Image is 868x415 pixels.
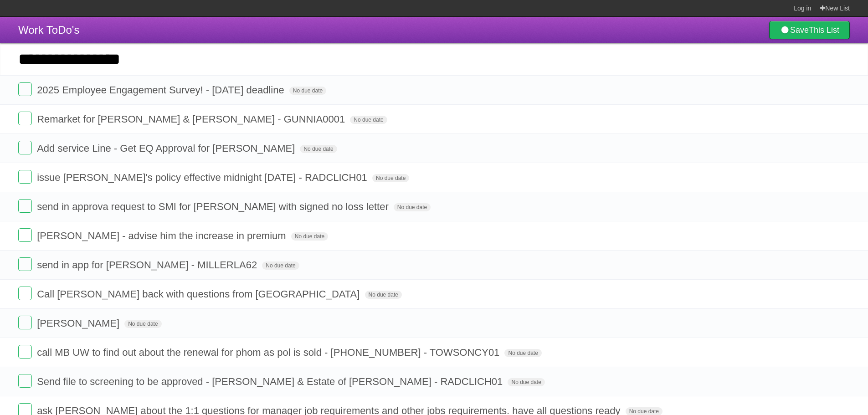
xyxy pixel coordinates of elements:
span: No due date [291,232,328,241]
label: Done [18,287,32,300]
label: Done [18,374,32,388]
label: Done [18,316,32,329]
span: Remarket for [PERSON_NAME] & [PERSON_NAME] - GUNNIA0001 [37,113,347,125]
label: Done [18,257,32,271]
label: Done [18,345,32,359]
span: Call [PERSON_NAME] back with questions from [GEOGRAPHIC_DATA] [37,288,362,300]
a: SaveThis List [769,21,850,39]
span: Send file to screening to be approved - [PERSON_NAME] & Estate of [PERSON_NAME] - RADCLICH01 [37,376,505,387]
label: Done [18,228,32,242]
span: 2025 Employee Engagement Survey! - [DATE] deadline [37,84,287,96]
label: Done [18,170,32,184]
span: No due date [372,174,409,182]
span: send in approva request to SMI for [PERSON_NAME] with signed no loss letter [37,201,391,212]
span: [PERSON_NAME] [37,318,122,329]
b: This List [809,26,839,35]
span: Work ToDo's [18,24,79,36]
span: No due date [300,145,337,153]
label: Done [18,112,32,125]
span: No due date [124,320,161,328]
span: No due date [289,87,326,95]
span: send in app for [PERSON_NAME] - MILLERLA62 [37,259,259,271]
span: issue [PERSON_NAME]'s policy effective midnight [DATE] - RADCLICH01 [37,172,370,183]
span: call MB UW to find out about the renewal for phom as pol is sold - [PHONE_NUMBER] - TOWSONCY01 [37,347,502,358]
span: No due date [504,349,541,357]
span: Add service Line - Get EQ Approval for [PERSON_NAME] [37,143,297,154]
label: Done [18,199,32,213]
span: No due date [394,203,431,211]
span: [PERSON_NAME] - advise him the increase in premium [37,230,288,241]
span: No due date [262,261,299,270]
span: No due date [508,378,544,386]
label: Done [18,82,32,96]
label: Done [18,141,32,154]
span: No due date [365,291,402,299]
span: No due date [350,116,387,124]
